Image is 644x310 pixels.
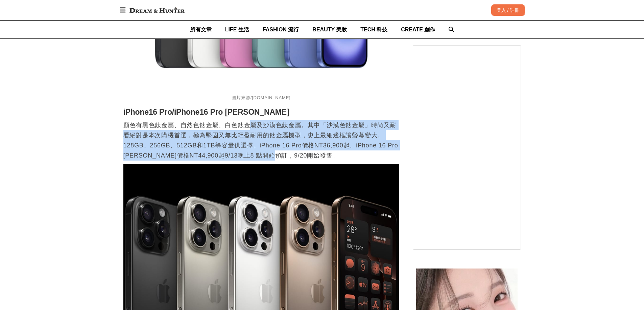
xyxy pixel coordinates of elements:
p: 顏色有黑色鈦金屬、自然色鈦金屬、白色鈦金屬及沙漠色鈦金屬。其中「沙漠色鈦金屬」時尚又耐看絕對是本次購機首選，極為堅固又無比輕盈耐用的鈦金屬機型，史上最細邊框讓螢幕變大。128GB、256GB、5... [123,120,399,161]
span: LIFE 生活 [225,27,249,32]
span: BEAUTY 美妝 [312,27,347,32]
a: LIFE 生活 [225,21,249,38]
h2: iPhone16 Pro/iPhone16 Pro [PERSON_NAME] [123,108,399,117]
a: BEAUTY 美妝 [312,21,347,38]
span: 所有文章 [190,27,212,32]
div: 登入 / 註冊 [491,4,525,16]
img: Dream & Hunter [126,4,188,16]
a: 所有文章 [190,21,212,38]
a: FASHION 流行 [263,21,299,38]
span: 圖片來源/[DOMAIN_NAME] [232,95,290,100]
span: CREATE 創作 [401,27,435,32]
a: CREATE 創作 [401,21,435,38]
span: TECH 科技 [360,27,387,32]
a: TECH 科技 [360,21,387,38]
span: FASHION 流行 [263,27,299,32]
